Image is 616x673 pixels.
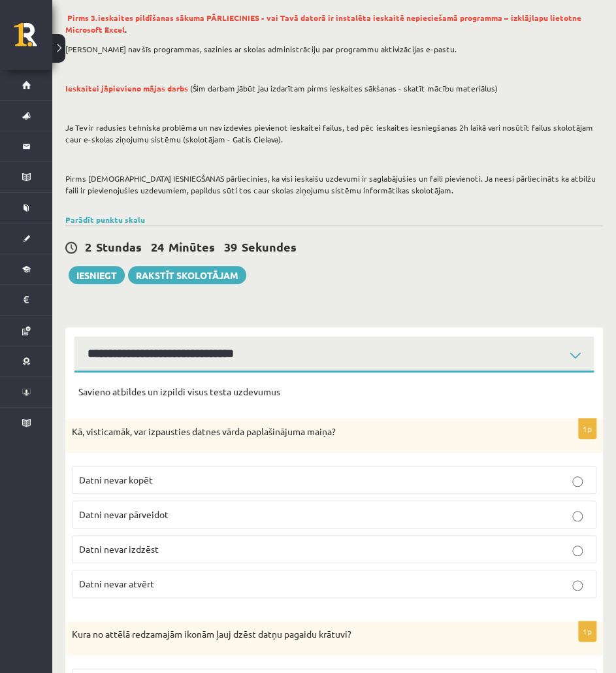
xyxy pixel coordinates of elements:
[65,214,145,225] a: Parādīt punktu skalu
[79,508,169,520] span: Datni nevar pārveidot
[65,82,596,94] p: (Šim darbam jābūt jau izdarītam pirms ieskaites sākšanas - skatīt mācību materiālus)
[578,621,596,642] p: 1p
[78,386,590,399] p: Savieno atbildes un izpildi visus testa uzdevumus
[79,578,154,589] span: Datni nevar atvērt
[65,12,581,35] strong: .
[14,23,52,56] a: Rīgas 1. Tālmācības vidusskola
[578,418,596,439] p: 1p
[65,172,596,196] p: Pirms [DEMOGRAPHIC_DATA] IESNIEGŠANAS pārliecinies, ka visi ieskaišu uzdevumi ir saglabājušies un...
[572,476,583,487] input: Datni nevar kopēt
[79,543,159,555] span: Datni nevar izdzēst
[65,43,596,55] p: [PERSON_NAME] nav šīs programmas, sazinies ar skolas administrāciju par programmu aktivizācijas e...
[128,266,246,284] a: Rakstīt skolotājam
[65,122,596,145] p: Ja Tev ir radusies tehniska problēma un nav izdevies pievienot ieskaitei failus, tad pēc ieskaite...
[72,628,531,641] p: Kura no attēlā redzamajām ikonām ļauj dzēst datņu pagaidu krātuvi?
[572,511,583,521] input: Datni nevar pārveidot
[169,239,215,254] span: Minūtes
[65,12,581,35] span: Pirms 3.ieskaites pildīšanas sākuma PĀRLIECINIES - vai Tavā datorā ir instalēta ieskaitē nepiecie...
[224,239,237,254] span: 39
[85,239,91,254] span: 2
[242,239,297,254] span: Sekundes
[151,239,164,254] span: 24
[572,580,583,591] input: Datni nevar atvērt
[65,83,188,93] span: Ieskaitei jāpievieno mājas darbs
[69,266,125,284] button: Iesniegt
[72,425,531,438] p: Kā, visticamāk, var izpausties datnes vārda paplašinājuma maiņa?
[79,474,153,485] span: Datni nevar kopēt
[96,239,142,254] span: Stundas
[572,546,583,556] input: Datni nevar izdzēst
